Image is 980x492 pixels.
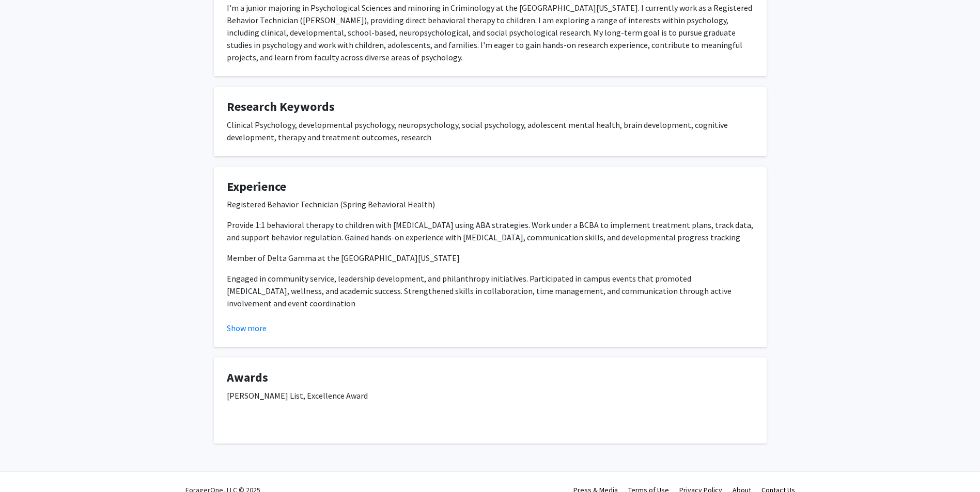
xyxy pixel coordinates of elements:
[227,198,754,210] p: Registered Behavior Technician (Spring Behavioral Health)
[227,322,267,334] button: Show more
[227,272,754,309] p: Engaged in community service, leadership development, and philanthropy initiatives. Participated ...
[227,100,754,114] h4: Research Keywords
[227,370,754,385] h4: Awards
[227,219,754,243] p: Provide 1:1 behavioral therapy to children with [MEDICAL_DATA] using ABA strategies. Work under a...
[227,2,754,63] div: I'm a junior majoring in Psychological Sciences and minoring in Criminology at the [GEOGRAPHIC_DA...
[8,446,44,484] iframe: Chat
[227,119,754,143] div: Clinical Psychology, developmental psychology, neuropsychology, social psychology, adolescent men...
[227,179,754,194] h4: Experience
[227,389,754,402] p: [PERSON_NAME] List, Excellence Award
[227,252,754,264] p: Member of Delta Gamma at the [GEOGRAPHIC_DATA][US_STATE]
